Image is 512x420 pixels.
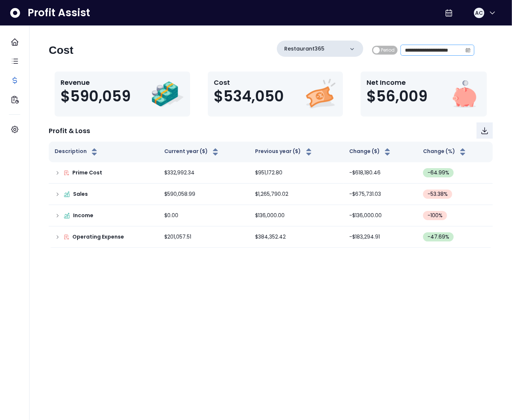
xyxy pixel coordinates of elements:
[423,147,467,156] button: Change (%)
[28,6,90,20] span: Profit Assist
[367,77,427,87] p: Net Income
[73,212,93,219] p: Income
[55,147,99,156] button: Description
[158,162,250,184] td: $332,992.34
[367,87,427,105] span: $56,009
[427,169,449,177] span: -64.99 %
[250,184,344,205] td: $1,265,790.02
[72,169,102,177] p: Prime Cost
[250,226,344,248] td: $384,352.42
[343,226,417,248] td: -$183,294.91
[427,212,443,219] span: -100 %
[49,44,73,57] h2: Cost
[250,162,344,184] td: $951,172.80
[343,184,417,205] td: -$675,731.03
[343,162,417,184] td: -$618,180.46
[250,205,344,226] td: $136,000.00
[477,122,493,139] button: Download
[427,190,448,198] span: -53.38 %
[73,190,88,198] p: Sales
[214,87,284,105] span: $534,050
[427,233,449,241] span: -47.69 %
[448,77,481,111] img: Net Income
[158,205,250,226] td: $0.00
[381,46,395,55] span: Period
[49,126,90,136] p: Profit & Loss
[475,9,483,17] span: AC
[72,233,124,241] p: Operating Expense
[255,147,313,156] button: Previous year ($)
[164,147,220,156] button: Current year ($)
[61,77,131,87] p: Revenue
[61,87,131,105] span: $590,059
[158,226,250,248] td: $201,057.51
[349,147,392,156] button: Change ($)
[151,77,184,111] img: Revenue
[343,205,417,226] td: -$136,000.00
[304,77,337,111] img: Cost
[284,45,324,53] p: Restaurant365
[158,184,250,205] td: $590,058.99
[465,48,471,53] svg: calendar
[214,77,284,87] p: Cost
